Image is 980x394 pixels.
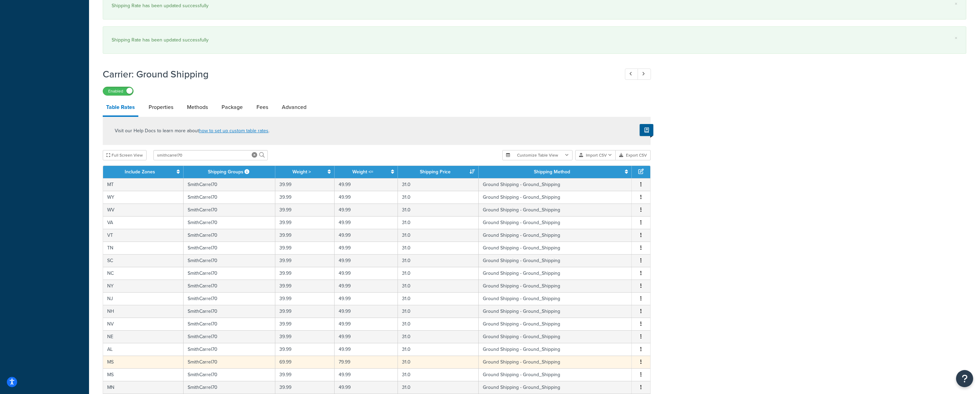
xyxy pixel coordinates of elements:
[278,99,310,115] a: Advanced
[103,178,184,191] td: MT
[956,370,973,387] button: Open Resource Center
[275,254,335,267] td: 39.99
[184,216,276,229] td: SmithCarrel70
[103,216,184,229] td: VA
[398,191,479,204] td: 31.0
[275,368,335,381] td: 39.99
[335,356,398,368] td: 79.99
[103,242,184,254] td: TN
[103,87,133,95] label: Enabled
[103,99,138,117] a: Table Rates
[218,99,246,115] a: Package
[352,168,373,175] a: Weight <=
[479,216,632,229] td: Ground Shipping - Ground_Shipping
[479,318,632,330] td: Ground Shipping - Ground_Shipping
[398,305,479,318] td: 31.0
[275,204,335,216] td: 39.99
[103,229,184,242] td: VT
[292,168,311,175] a: Weight >
[103,368,184,381] td: MS
[153,150,268,160] input: Search
[275,330,335,343] td: 39.99
[275,280,335,292] td: 39.99
[335,330,398,343] td: 49.99
[275,178,335,191] td: 39.99
[103,191,184,204] td: WY
[184,368,276,381] td: SmithCarrel70
[335,292,398,305] td: 49.99
[184,166,276,178] th: Shipping Groups
[103,280,184,292] td: NY
[335,178,398,191] td: 49.99
[103,381,184,394] td: MN
[184,343,276,356] td: SmithCarrel70
[199,127,268,134] a: how to set up custom table rates
[112,35,957,45] div: Shipping Rate has been updated successfully
[479,381,632,394] td: Ground Shipping - Ground_Shipping
[275,292,335,305] td: 39.99
[335,229,398,242] td: 49.99
[398,368,479,381] td: 31.0
[479,343,632,356] td: Ground Shipping - Ground_Shipping
[125,168,155,175] a: Include Zones
[398,242,479,254] td: 31.0
[335,191,398,204] td: 49.99
[103,267,184,280] td: NC
[184,280,276,292] td: SmithCarrel70
[479,305,632,318] td: Ground Shipping - Ground_Shipping
[275,343,335,356] td: 39.99
[398,356,479,368] td: 31.0
[103,67,612,81] h1: Carrier: Ground Shipping
[103,204,184,216] td: WV
[184,356,276,368] td: SmithCarrel70
[616,150,651,160] button: Export CSV
[502,150,573,160] button: Customize Table View
[103,343,184,356] td: AL
[955,35,957,41] a: ×
[145,99,177,115] a: Properties
[275,381,335,394] td: 39.99
[398,267,479,280] td: 31.0
[398,216,479,229] td: 31.0
[479,254,632,267] td: Ground Shipping - Ground_Shipping
[534,168,570,175] a: Shipping Method
[479,178,632,191] td: Ground Shipping - Ground_Shipping
[398,343,479,356] td: 31.0
[184,292,276,305] td: SmithCarrel70
[275,305,335,318] td: 39.99
[184,178,276,191] td: SmithCarrel70
[640,124,653,136] button: Show Help Docs
[184,267,276,280] td: SmithCarrel70
[184,229,276,242] td: SmithCarrel70
[398,292,479,305] td: 31.0
[575,150,616,160] button: Import CSV
[479,368,632,381] td: Ground Shipping - Ground_Shipping
[103,356,184,368] td: MS
[103,292,184,305] td: NJ
[335,280,398,292] td: 49.99
[335,254,398,267] td: 49.99
[112,1,957,11] div: Shipping Rate has been updated successfully
[479,267,632,280] td: Ground Shipping - Ground_Shipping
[184,330,276,343] td: SmithCarrel70
[184,254,276,267] td: SmithCarrel70
[479,356,632,368] td: Ground Shipping - Ground_Shipping
[184,191,276,204] td: SmithCarrel70
[398,204,479,216] td: 31.0
[184,305,276,318] td: SmithCarrel70
[955,1,957,7] a: ×
[479,229,632,242] td: Ground Shipping - Ground_Shipping
[479,204,632,216] td: Ground Shipping - Ground_Shipping
[638,69,651,80] a: Next Record
[275,267,335,280] td: 39.99
[275,216,335,229] td: 39.99
[398,330,479,343] td: 31.0
[184,381,276,394] td: SmithCarrel70
[479,330,632,343] td: Ground Shipping - Ground_Shipping
[335,368,398,381] td: 49.99
[275,229,335,242] td: 39.99
[184,318,276,330] td: SmithCarrel70
[335,242,398,254] td: 49.99
[625,69,638,80] a: Previous Record
[335,381,398,394] td: 49.99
